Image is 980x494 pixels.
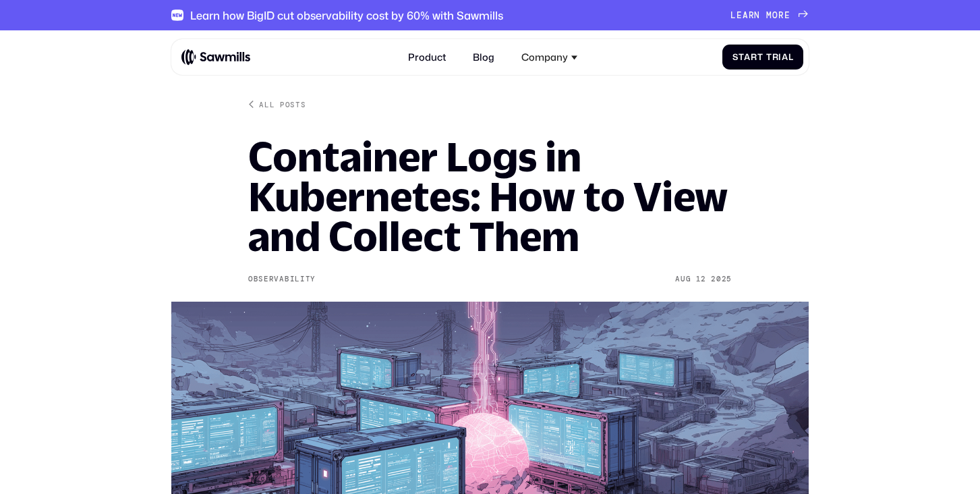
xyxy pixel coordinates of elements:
span: n [754,10,760,20]
span: e [784,10,790,20]
span: i [778,52,782,62]
h1: Container Logs in Kubernetes: How to View and Collect Them [248,137,732,256]
span: t [757,52,763,62]
div: All posts [259,99,306,109]
span: r [751,52,757,62]
span: T [766,52,772,62]
a: Blog [465,44,502,70]
span: L [730,10,737,20]
span: r [778,10,784,20]
span: a [744,52,751,62]
div: Aug [675,275,691,283]
span: a [782,52,788,62]
a: All posts [248,99,306,109]
div: Observability [248,275,316,283]
span: l [788,52,794,62]
div: Learn how BigID cut observability cost by 60% with Sawmills [190,9,503,22]
div: Company [514,44,585,70]
span: o [772,10,778,20]
div: 12 [696,275,706,283]
span: m [766,10,772,20]
a: StartTrial [722,45,803,70]
a: Product [401,44,453,70]
span: a [743,10,749,20]
div: 2025 [711,275,732,283]
span: r [749,10,755,20]
div: Company [521,51,568,63]
span: t [739,52,745,62]
span: e [737,10,743,20]
span: r [772,52,779,62]
a: Learnmore [730,10,809,20]
span: S [732,52,739,62]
